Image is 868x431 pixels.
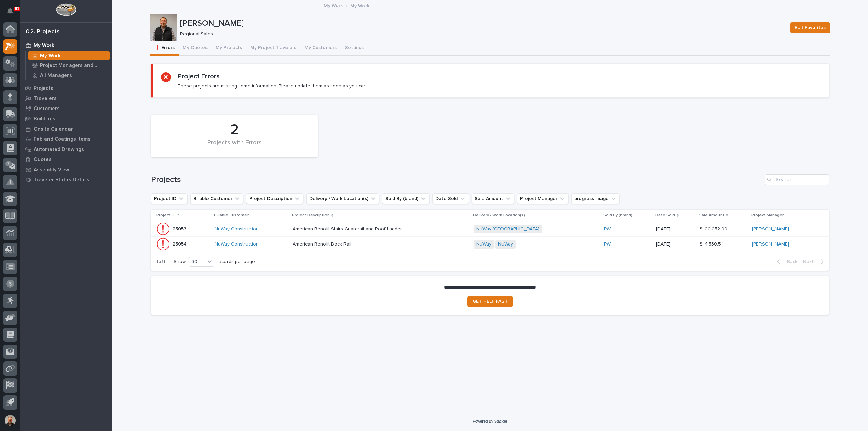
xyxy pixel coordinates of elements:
[3,4,17,18] button: Notifications
[656,226,694,232] p: [DATE]
[467,296,513,307] a: GET HELP FAST
[246,41,300,56] button: My Project Travelers
[20,103,112,114] a: Customers
[34,136,91,142] p: Fab and Coatings Items
[699,212,724,219] p: Sale Amount
[604,226,612,232] a: PWI
[292,212,330,219] p: Project Description
[34,157,52,163] p: Quotes
[20,144,112,154] a: Automated Drawings
[173,240,188,247] p: 25054
[20,134,112,144] a: Fab and Coatings Items
[699,240,725,247] p: $ 14,530.54
[40,73,72,79] p: All Managers
[34,116,55,122] p: Buildings
[772,259,800,265] button: Back
[156,212,176,219] p: Project ID
[151,221,829,237] tr: 2505325053 NuWay Construction American Renolit Stairs Guardrail and Roof LadderAmerican Renolit S...
[20,124,112,134] a: Onsite Calendar
[215,241,259,247] a: NuWay Construction
[20,114,112,124] a: Buildings
[180,31,782,37] p: Regional Sales
[246,193,303,204] button: Project Description
[173,225,188,232] p: 25053
[179,41,212,56] button: My Quotes
[476,226,539,232] a: NuWay [GEOGRAPHIC_DATA]
[20,83,112,93] a: Projects
[26,71,112,80] a: All Managers
[603,212,632,219] p: Sold By (brand)
[162,139,307,154] div: Projects with Errors
[655,212,675,219] p: Date Sold
[517,193,569,204] button: Project Manager
[40,53,61,59] p: My Work
[8,8,17,19] div: Notifications91
[800,259,829,265] button: Next
[350,2,369,9] p: My Work
[178,83,368,89] p: These projects are missing some information. Please update them as soon as you can.
[174,259,186,265] p: Show
[40,63,107,69] p: Project Managers and Engineers
[432,193,469,204] button: Date Sold
[34,96,57,102] p: Travelers
[699,225,729,232] p: $ 100,052.00
[473,419,507,423] a: Powered By Stacker
[212,41,246,56] button: My Projects
[150,41,179,56] button: ❗ Errors
[751,212,784,219] p: Project Manager
[604,241,612,247] a: PWI
[26,51,112,60] a: My Work
[178,72,220,80] h2: Project Errors
[795,24,826,32] span: Edit Favorites
[341,41,368,56] button: Settings
[306,193,379,204] button: Delivery / Work Location(s)
[765,174,829,185] input: Search
[34,85,53,92] p: Projects
[56,3,76,16] img: Workspace Logo
[20,154,112,164] a: Quotes
[472,193,514,204] button: Sale Amount
[214,212,249,219] p: Billable Customer
[783,259,797,265] span: Back
[656,241,694,247] p: [DATE]
[20,40,112,51] a: My Work
[571,193,620,204] button: progress image
[293,240,353,247] p: American Renolit Dock Rail
[300,41,341,56] button: My Customers
[473,212,525,219] p: Delivery / Work Location(s)
[476,241,491,247] a: NuWay
[752,241,789,247] a: [PERSON_NAME]
[34,177,90,183] p: Traveler Status Details
[293,225,403,232] p: American Renolit Stairs Guardrail and Roof Ladder
[151,193,188,204] button: Project ID
[34,146,84,153] p: Automated Drawings
[26,28,60,36] div: 02. Projects
[34,106,60,112] p: Customers
[382,193,430,204] button: Sold By (brand)
[215,226,259,232] a: NuWay Construction
[790,22,830,33] button: Edit Favorites
[20,175,112,185] a: Traveler Status Details
[151,175,762,185] h1: Projects
[20,164,112,175] a: Assembly View
[151,237,829,252] tr: 2505425054 NuWay Construction American Renolit Dock RailAmerican Renolit Dock Rail NuWay NuWay PW...
[15,6,19,11] p: 91
[498,241,513,247] a: NuWay
[34,126,73,132] p: Onsite Calendar
[162,121,307,138] div: 2
[473,299,508,304] span: GET HELP FAST
[803,259,818,265] span: Next
[34,43,54,49] p: My Work
[34,167,69,173] p: Assembly View
[151,254,171,270] p: 1 of 1
[20,93,112,103] a: Travelers
[752,226,789,232] a: [PERSON_NAME]
[189,258,205,266] div: 30
[3,413,17,428] button: users-avatar
[190,193,243,204] button: Billable Customer
[180,19,785,28] p: [PERSON_NAME]
[324,1,343,9] a: My Work
[26,61,112,70] a: Project Managers and Engineers
[217,259,255,265] p: records per page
